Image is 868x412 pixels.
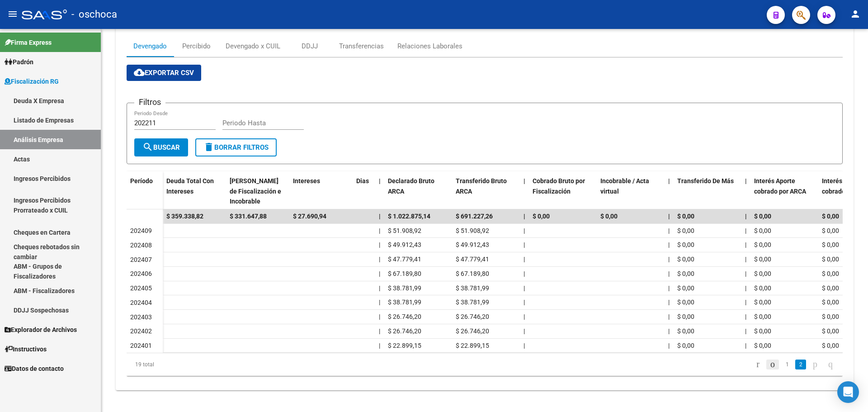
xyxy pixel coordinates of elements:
[524,227,525,234] span: |
[397,41,462,51] div: Relaciones Laborales
[226,41,280,51] div: Devengado x CUIL
[677,342,694,349] span: $ 0,00
[745,256,746,263] span: |
[456,327,489,335] span: $ 26.746,20
[379,241,380,248] span: |
[388,298,421,306] span: $ 38.781,99
[127,353,268,376] div: 19 total
[142,142,153,152] mat-icon: search
[822,256,839,263] span: $ 0,00
[289,171,353,211] datatable-header-cell: Intereses
[71,5,117,24] span: - oschoca
[794,357,807,372] li: page 2
[130,299,152,306] span: 202404
[677,284,694,292] span: $ 0,00
[456,213,493,220] span: $ 691.227,26
[182,41,211,51] div: Percibido
[754,298,771,306] span: $ 0,00
[166,177,214,195] span: Deuda Total Con Intereses
[668,177,670,185] span: |
[668,241,670,248] span: |
[524,284,525,292] span: |
[795,360,806,369] a: 2
[822,327,839,335] span: $ 0,00
[388,270,421,277] span: $ 67.189,80
[745,213,747,220] span: |
[745,241,746,248] span: |
[353,171,375,211] datatable-header-cell: Dias
[754,227,771,234] span: $ 0,00
[668,327,670,335] span: |
[230,177,281,205] span: [PERSON_NAME] de Fiscalización e Incobrable
[456,284,489,292] span: $ 38.781,99
[379,270,380,277] span: |
[452,171,520,211] datatable-header-cell: Transferido Bruto ARCA
[456,241,489,248] span: $ 49.912,43
[754,313,771,320] span: $ 0,00
[226,171,289,211] datatable-header-cell: Deuda Bruta Neto de Fiscalización e Incobrable
[822,213,839,220] span: $ 0,00
[379,284,380,292] span: |
[293,177,320,185] span: Intereses
[134,138,188,156] button: Buscar
[668,227,670,234] span: |
[766,360,779,369] a: go to previous page
[850,9,861,19] mat-icon: person
[754,327,771,335] span: $ 0,00
[741,171,750,211] datatable-header-cell: |
[142,143,180,152] span: Buscar
[668,270,670,277] span: |
[822,313,839,320] span: $ 0,00
[7,9,18,19] mat-icon: menu
[677,241,694,248] span: $ 0,00
[533,213,550,220] span: $ 0,00
[822,227,839,234] span: $ 0,00
[677,177,734,185] span: Transferido De Más
[668,213,670,220] span: |
[388,284,421,292] span: $ 38.781,99
[456,313,489,320] span: $ 26.746,20
[130,327,152,335] span: 202402
[745,270,746,277] span: |
[520,171,529,211] datatable-header-cell: |
[456,227,489,234] span: $ 51.908,92
[134,69,194,77] span: Exportar CSV
[782,360,793,369] a: 1
[379,227,380,234] span: |
[754,177,806,195] span: Interés Aporte cobrado por ARCA
[456,270,489,277] span: $ 67.189,80
[130,242,152,249] span: 202408
[822,241,839,248] span: $ 0,00
[677,298,694,306] span: $ 0,00
[754,241,771,248] span: $ 0,00
[824,360,837,369] a: go to last page
[677,227,694,234] span: $ 0,00
[134,96,165,109] h3: Filtros
[133,41,167,51] div: Devengado
[677,270,694,277] span: $ 0,00
[668,298,670,306] span: |
[524,313,525,320] span: |
[674,171,741,211] datatable-header-cell: Transferido De Más
[203,142,214,152] mat-icon: delete
[524,213,525,220] span: |
[529,171,597,211] datatable-header-cell: Cobrado Bruto por Fiscalización
[163,171,226,211] datatable-header-cell: Deuda Total Con Intereses
[456,298,489,306] span: $ 38.781,99
[379,342,380,349] span: |
[745,298,746,306] span: |
[388,213,430,220] span: $ 1.022.875,14
[127,171,163,209] datatable-header-cell: Período
[822,284,839,292] span: $ 0,00
[677,327,694,335] span: $ 0,00
[524,241,525,248] span: |
[195,138,277,156] button: Borrar Filtros
[754,270,771,277] span: $ 0,00
[524,342,525,349] span: |
[524,298,525,306] span: |
[822,342,839,349] span: $ 0,00
[745,284,746,292] span: |
[5,344,47,354] span: Instructivos
[754,256,771,263] span: $ 0,00
[130,342,152,349] span: 202401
